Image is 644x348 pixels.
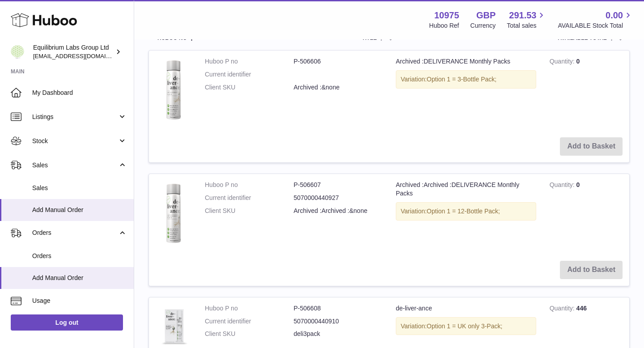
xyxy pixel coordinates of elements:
span: Sales [32,161,118,170]
div: Variation: [396,317,536,335]
strong: Quantity [550,58,576,67]
span: Listings [32,113,118,121]
span: AVAILABLE Stock Total [558,21,633,30]
dd: 5070000440927 [294,194,383,202]
a: Log out [11,314,123,331]
span: Option 1 = 12-Bottle Pack; [427,208,500,215]
td: 0 [543,174,629,254]
span: Total sales [507,21,547,30]
dd: deli3pack [294,330,383,338]
strong: Quantity [550,305,576,314]
td: Archived :DELIVERANCE Monthly Packs [389,51,543,131]
dd: Archived :Archived :&none [294,207,383,215]
dt: Huboo P no [205,57,294,66]
dt: Client SKU [205,83,294,92]
dt: Huboo P no [205,181,294,189]
dt: Client SKU [205,330,294,338]
td: Archived :Archived :DELIVERANCE Monthly Packs [389,174,543,254]
div: Huboo Ref [429,21,459,30]
dt: Client SKU [205,207,294,215]
dd: P-506606 [294,57,383,66]
span: 291.53 [509,9,536,21]
span: Orders [32,252,127,260]
span: Add Manual Order [32,274,127,282]
strong: 10975 [434,9,459,21]
div: Variation: [396,202,536,221]
a: 291.53 Total sales [507,9,547,30]
dd: P-506607 [294,181,383,189]
dt: Current identifier [205,194,294,202]
div: Variation: [396,70,536,89]
dt: Current identifier [205,70,294,79]
span: Stock [32,137,118,145]
img: Archived :DELIVERANCE Monthly Packs [156,57,191,122]
a: 0.00 AVAILABLE Stock Total [558,9,633,30]
div: Currency [470,21,496,30]
span: My Dashboard [32,89,127,97]
td: 0 [543,51,629,131]
span: Option 1 = 3-Bottle Pack; [427,76,496,83]
dd: Archived :&none [294,83,383,92]
span: Add Manual Order [32,206,127,214]
span: Orders [32,229,118,237]
strong: Quantity [550,181,576,191]
strong: GBP [476,9,496,21]
span: [EMAIL_ADDRESS][DOMAIN_NAME] [33,52,131,59]
div: Equilibrium Labs Group Ltd [33,43,114,60]
dt: Current identifier [205,317,294,326]
span: Option 1 = UK only 3-Pack; [427,323,502,330]
img: Archived :Archived :DELIVERANCE Monthly Packs [156,181,191,245]
dt: Huboo P no [205,304,294,313]
dd: 5070000440910 [294,317,383,326]
img: huboo@equilibriumlabs.com [11,45,24,59]
span: 0.00 [606,9,623,21]
dd: P-506608 [294,304,383,313]
span: Sales [32,184,127,192]
span: Usage [32,297,127,305]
